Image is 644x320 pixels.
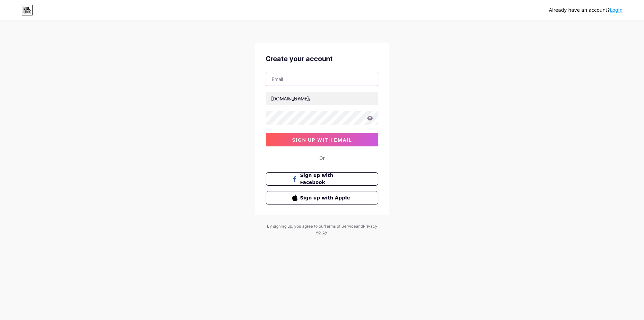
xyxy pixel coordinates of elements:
button: Sign up with Facebook [266,172,378,186]
div: Already have an account? [549,7,623,14]
span: Sign up with Apple [300,194,352,201]
a: Login [610,7,623,13]
div: By signing up, you agree to our and . [265,223,379,235]
div: Create your account [266,54,378,64]
div: Or [319,154,325,162]
input: Email [266,72,378,86]
span: Sign up with Facebook [300,172,352,186]
span: sign up with email [292,137,352,143]
button: sign up with email [266,133,378,146]
input: username [266,92,378,105]
div: [DOMAIN_NAME]/ [271,95,311,102]
a: Terms of Service [324,224,356,229]
button: Sign up with Apple [266,191,378,204]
